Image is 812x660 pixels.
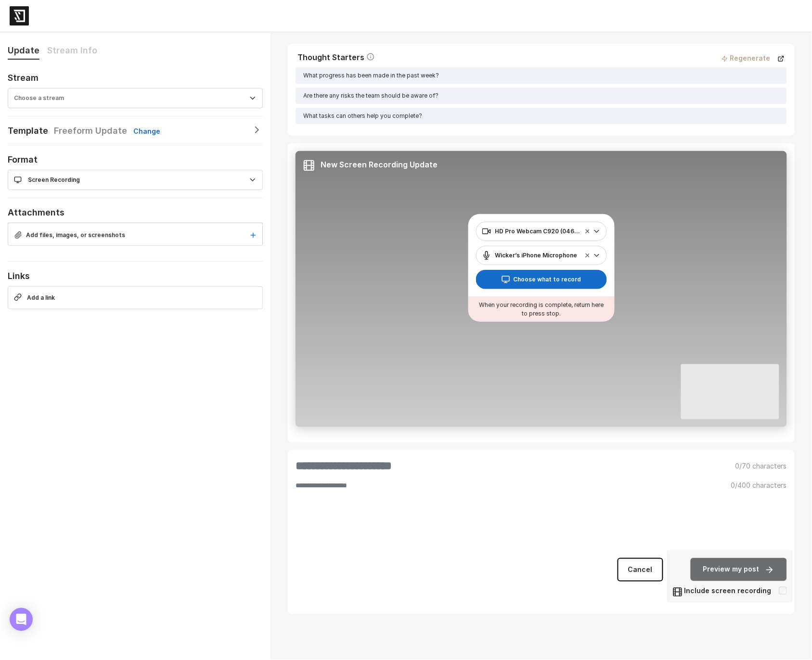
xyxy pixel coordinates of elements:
span: Screen Recording [14,173,245,185]
span: Add a link [27,294,55,301]
span: Include screen recording [673,586,772,597]
button: Choose what to record [476,270,607,289]
span: Wicker’s iPhone Microphone [476,246,607,265]
span: 0 [735,462,740,470]
span: HD Pro Webcam C920 (046d:08e5) [482,225,589,238]
div: When your recording is complete, return here to press stop. [468,297,615,322]
span: Screen Recording [28,176,80,183]
div: What tasks can others help you complete? [296,108,787,124]
span: Stream [8,73,39,83]
div: Are there any risks the team should be aware of? [296,88,787,104]
span: Format [8,154,38,165]
span: Remove all items [586,229,590,233]
span: Regenerate [730,54,771,62]
div: Open Intercom Messenger [10,608,33,631]
a: Cancel [618,558,663,582]
span: Freeform Update [54,126,127,136]
img: logo-6ba331977e59facfbff2947a2e854c94a5e6b03243a11af005d3916e8cc67d17.png [10,6,29,25]
span: Thought Starters [297,52,364,62]
span: New Screen Recording Update [321,160,438,169]
button: Add a link [8,286,263,309]
span: Change [133,127,160,135]
button: Regenerate [721,53,771,63]
span: 0 [731,481,735,489]
div: /400 characters [725,481,793,550]
span: Add files, images, or screenshots [26,231,125,239]
span: Attachments [8,207,64,217]
span: Wicker’s iPhone Microphone [495,252,578,259]
span: Wicker’s iPhone Microphone [482,249,589,262]
span: HD Pro Webcam C920 (046d:08e5) [495,228,598,235]
button: Stream Info [47,44,97,59]
div: What progress has been made in the past week? [296,67,787,84]
span: Choose a stream [14,94,64,102]
span: Screen Recording [8,170,263,190]
span: Links [8,271,30,281]
span: Template [8,126,48,136]
button: Update [8,44,39,60]
div: /70 characters [730,462,793,473]
a: Change [129,127,160,135]
span: HD Pro Webcam C920 (046d:08e5) [476,222,607,241]
span: Remove all items [586,254,590,257]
